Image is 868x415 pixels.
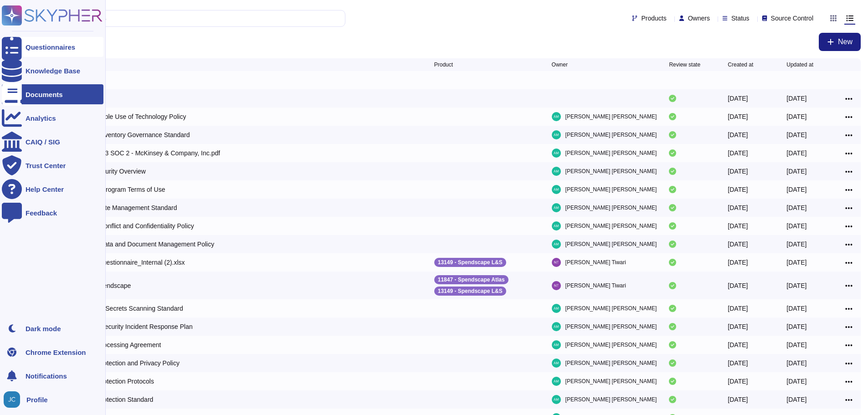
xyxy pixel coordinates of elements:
[82,322,193,331] div: Cyber Security Incident Response Plan
[728,203,748,212] div: [DATE]
[786,395,806,404] div: [DATE]
[82,112,186,121] div: Acceptable Use of Technology Policy
[669,62,700,67] span: Review state
[2,61,103,81] a: Knowledge Base
[728,359,748,368] div: [DATE]
[728,377,748,386] div: [DATE]
[2,132,103,152] a: CAIQ / SIG
[2,342,103,362] a: Chrome Extension
[82,203,177,212] div: Certificate Management Standard
[565,395,657,404] span: [PERSON_NAME] [PERSON_NAME]
[36,10,345,26] input: Search by keywords
[26,115,56,122] div: Analytics
[82,240,214,249] div: Client Data and Document Management Policy
[786,62,813,67] span: Updated at
[82,185,165,194] div: BYOD Program Terms of Use
[728,149,748,158] div: [DATE]
[728,258,748,267] div: [DATE]
[728,94,748,103] div: [DATE]
[82,281,131,290] div: Test-Spendscape
[2,84,103,104] a: Documents
[552,395,561,404] img: user
[565,281,626,290] span: [PERSON_NAME] Tiwari
[82,258,185,267] div: ClientQuestionnaire_Internal (2).xlsx
[565,240,657,249] span: [PERSON_NAME] [PERSON_NAME]
[2,179,103,199] a: Help Center
[438,260,503,265] p: 13149 - Spendscape L&S
[728,167,748,176] div: [DATE]
[786,359,806,368] div: [DATE]
[728,322,748,331] div: [DATE]
[728,62,753,67] span: Created at
[26,162,66,169] div: Trust Center
[819,33,861,51] button: New
[786,203,806,212] div: [DATE]
[786,167,806,176] div: [DATE]
[552,240,561,249] img: user
[26,349,86,356] div: Chrome Extension
[26,138,60,145] div: CAIQ / SIG
[786,322,806,331] div: [DATE]
[552,112,561,121] img: user
[728,112,748,121] div: [DATE]
[26,67,80,74] div: Knowledge Base
[552,149,561,158] img: user
[552,359,561,368] img: user
[552,258,561,267] img: user
[838,38,853,46] span: New
[786,240,806,249] div: [DATE]
[565,322,657,331] span: [PERSON_NAME] [PERSON_NAME]
[438,277,505,282] p: 11847 - Spendscape Atlas
[786,94,806,103] div: [DATE]
[26,373,67,379] span: Notifications
[2,37,103,57] a: Questionnaires
[26,210,57,216] div: Feedback
[565,112,657,121] span: [PERSON_NAME] [PERSON_NAME]
[565,185,657,194] span: [PERSON_NAME] [PERSON_NAME]
[731,15,750,21] span: Status
[552,322,561,331] img: user
[728,395,748,404] div: [DATE]
[82,304,183,313] div: Commit Secrets Scanning Standard
[565,304,657,313] span: [PERSON_NAME] [PERSON_NAME]
[552,203,561,212] img: user
[434,62,453,67] span: Product
[565,167,657,176] span: [PERSON_NAME] [PERSON_NAME]
[565,258,626,267] span: [PERSON_NAME] Tiwari
[552,304,561,313] img: user
[552,340,561,349] img: user
[565,130,657,139] span: [PERSON_NAME] [PERSON_NAME]
[641,15,666,21] span: Products
[786,377,806,386] div: [DATE]
[438,288,503,294] p: 13149 - Spendscape L&S
[26,325,61,332] div: Dark mode
[82,395,153,404] div: Data Protection Standard
[2,155,103,175] a: Trust Center
[82,130,190,139] div: Asset Inventory Governance Standard
[786,340,806,349] div: [DATE]
[2,203,103,223] a: Feedback
[728,340,748,349] div: [DATE]
[565,149,657,158] span: [PERSON_NAME] [PERSON_NAME]
[552,130,561,139] img: user
[786,304,806,313] div: [DATE]
[728,221,748,231] div: [DATE]
[786,149,806,158] div: [DATE]
[2,389,26,410] button: user
[552,185,561,194] img: user
[82,377,154,386] div: Data Protection Protocols
[565,221,657,231] span: [PERSON_NAME] [PERSON_NAME]
[26,44,75,51] div: Questionnaires
[26,396,48,403] span: Profile
[552,281,561,290] img: user
[786,112,806,121] div: [DATE]
[2,108,103,128] a: Analytics
[82,340,161,349] div: Data Processing Agreement
[786,130,806,139] div: [DATE]
[82,149,220,158] div: Box 2023 SOC 2 - McKinsey & Company, Inc.pdf
[728,185,748,194] div: [DATE]
[552,377,561,386] img: user
[552,62,568,67] span: Owner
[771,15,813,21] span: Source Control
[786,185,806,194] div: [DATE]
